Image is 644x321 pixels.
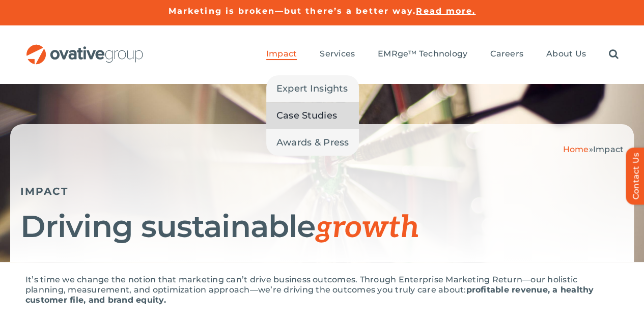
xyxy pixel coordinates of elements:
a: OG_Full_horizontal_RGB [25,43,144,53]
span: » [563,144,624,154]
span: EMRge™ Technology [378,49,467,59]
a: About Us [546,49,586,60]
span: Awards & Press [276,135,349,150]
nav: Menu [266,38,619,71]
a: Services [320,49,355,60]
h1: Driving sustainable [20,210,624,244]
span: Impact [593,144,624,154]
span: growth [315,210,419,246]
a: Case Studies [266,102,359,129]
a: Home [563,144,589,154]
a: Impact [266,49,297,60]
a: Marketing is broken—but there’s a better way. [169,6,416,16]
span: Expert Insights [276,81,348,96]
p: It’s time we change the notion that marketing can’t drive business outcomes. Through Enterprise M... [25,275,619,305]
strong: profitable revenue, a healthy customer file, and brand equity. [25,285,594,305]
a: Careers [490,49,523,60]
span: Careers [490,49,523,59]
a: EMRge™ Technology [378,49,467,60]
span: Impact [266,49,297,59]
a: Expert Insights [266,75,359,102]
span: Services [320,49,355,59]
a: Search [609,49,619,60]
h5: IMPACT [20,185,624,197]
a: Awards & Press [266,129,359,156]
span: About Us [546,49,586,59]
a: Read more. [416,6,475,16]
span: Case Studies [276,108,337,123]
